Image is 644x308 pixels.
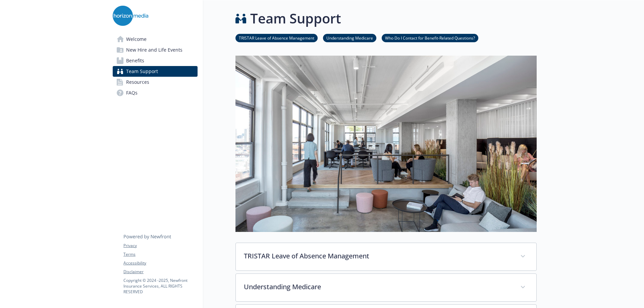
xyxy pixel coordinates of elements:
div: Understanding Medicare [236,274,536,301]
a: Privacy [123,243,197,249]
span: Resources [126,77,149,87]
a: Benefits [113,55,198,66]
a: Disclaimer [123,269,197,275]
span: Team Support [126,66,158,77]
span: FAQs [126,87,138,98]
span: New Hire and Life Events [126,45,182,55]
a: Understanding Medicare [323,35,376,41]
a: Welcome [113,34,198,45]
a: Resources [113,77,198,87]
a: FAQs [113,87,198,98]
h1: Team Support [250,8,341,28]
div: TRISTAR Leave of Absence Management [236,243,536,270]
a: TRISTAR Leave of Absence Management [235,35,318,41]
a: Accessibility [123,260,197,266]
a: Who Do I Contact for Benefit-Related Questions? [382,35,478,41]
a: Terms [123,251,197,257]
a: Team Support [113,66,198,77]
p: Understanding Medicare [244,282,512,292]
p: TRISTAR Leave of Absence Management [244,251,512,261]
span: Welcome [126,34,147,45]
a: New Hire and Life Events [113,45,198,55]
p: Copyright © 2024 - 2025 , Newfront Insurance Services, ALL RIGHTS RESERVED [123,278,197,295]
span: Benefits [126,55,144,66]
img: team support page banner [235,56,537,232]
